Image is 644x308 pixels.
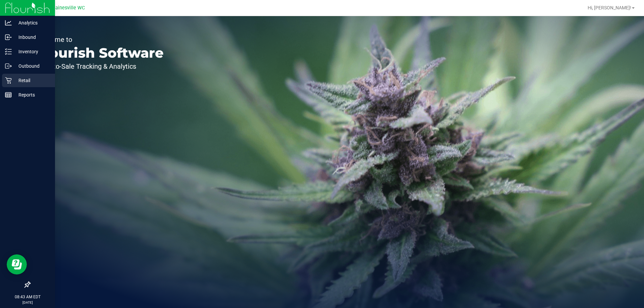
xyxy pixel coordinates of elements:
[12,19,52,27] p: Analytics
[5,77,12,84] inline-svg: Retail
[3,294,52,300] p: 08:43 AM EDT
[12,33,52,41] p: Inbound
[12,76,52,84] p: Retail
[5,63,12,69] inline-svg: Outbound
[12,62,52,70] p: Outbound
[36,46,164,60] p: Flourish Software
[12,48,52,56] p: Inventory
[5,91,12,98] inline-svg: Reports
[52,5,85,11] span: Gainesville WC
[5,34,12,41] inline-svg: Inbound
[7,254,27,274] iframe: Resource center
[5,48,12,55] inline-svg: Inventory
[12,91,52,99] p: Reports
[36,63,164,70] p: Seed-to-Sale Tracking & Analytics
[36,36,164,43] p: Welcome to
[588,5,631,10] span: Hi, [PERSON_NAME]!
[3,300,52,305] p: [DATE]
[5,19,12,26] inline-svg: Analytics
